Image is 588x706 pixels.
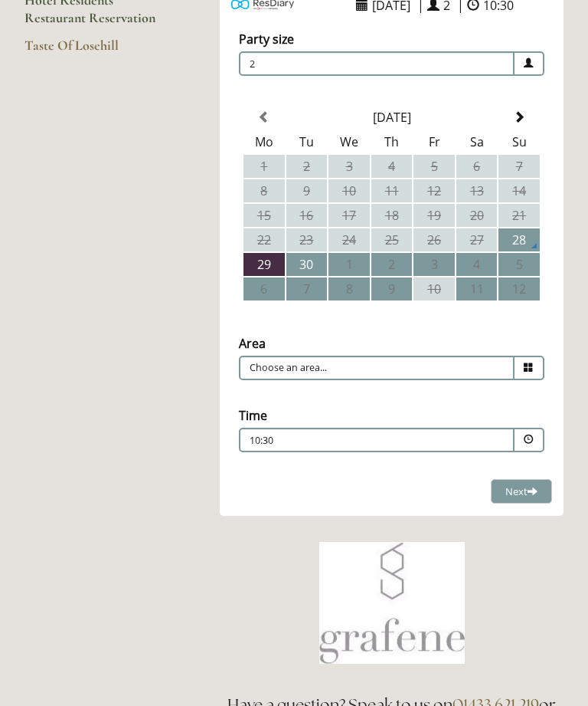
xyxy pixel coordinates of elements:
[371,130,413,153] th: Th
[239,31,294,48] label: Party size
[250,434,440,448] p: 10:30
[243,155,285,178] td: 1
[371,155,413,178] td: 4
[286,130,328,153] th: Tu
[498,130,540,153] th: Su
[498,155,540,178] td: 7
[413,204,455,227] td: 19
[456,179,498,202] td: 13
[456,277,498,300] td: 11
[286,228,328,251] td: 23
[413,253,455,276] td: 3
[243,253,285,276] td: 29
[239,407,267,424] label: Time
[498,179,540,202] td: 14
[371,277,413,300] td: 9
[286,277,328,300] td: 7
[491,479,552,504] button: Next
[456,253,498,276] td: 4
[24,37,171,64] a: Taste Of Losehill
[371,179,413,202] td: 11
[371,204,413,227] td: 18
[371,228,413,251] td: 25
[243,179,285,202] td: 8
[413,277,455,300] td: 10
[413,228,455,251] td: 26
[413,130,455,153] th: Fr
[498,277,540,300] td: 12
[286,204,328,227] td: 16
[413,179,455,202] td: 12
[328,253,370,276] td: 1
[243,130,285,153] th: Mo
[286,253,328,276] td: 30
[319,542,465,664] img: Book a table at Grafene Restaurant @ Losehill
[243,228,285,251] td: 22
[328,204,370,227] td: 17
[239,335,266,352] label: Area
[456,228,498,251] td: 27
[498,228,540,251] td: 28
[456,130,498,153] th: Sa
[513,111,525,123] span: Next Month
[286,179,328,202] td: 9
[498,253,540,276] td: 5
[328,130,370,153] th: We
[286,155,328,178] td: 2
[243,277,285,300] td: 6
[239,51,514,76] span: 2
[371,253,413,276] td: 2
[286,106,498,129] th: Select Month
[328,179,370,202] td: 10
[243,204,285,227] td: 15
[258,111,270,123] span: Previous Month
[456,204,498,227] td: 20
[328,155,370,178] td: 3
[456,155,498,178] td: 6
[328,277,370,300] td: 8
[505,484,537,498] span: Next
[413,155,455,178] td: 5
[328,228,370,251] td: 24
[498,204,540,227] td: 21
